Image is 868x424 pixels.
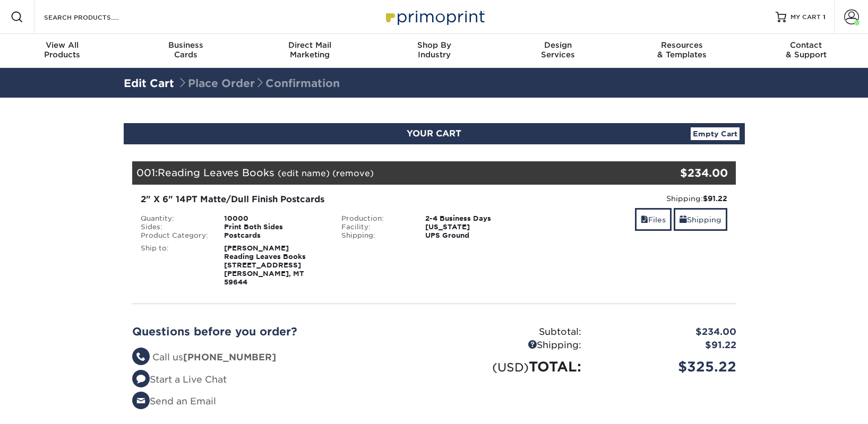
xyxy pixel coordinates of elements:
strong: $91.22 [703,194,727,203]
img: Primoprint [381,5,487,28]
div: $325.22 [589,357,744,377]
strong: [PHONE_NUMBER] [183,352,276,362]
span: MY CART [790,13,821,22]
a: Edit Cart [124,77,174,90]
div: Marketing [248,40,372,59]
a: BusinessCards [124,34,248,68]
div: Subtotal: [434,325,589,339]
a: Shipping [674,208,727,231]
span: 1 [823,13,826,21]
input: SEARCH PRODUCTS..... [43,11,147,23]
a: (remove) [332,168,374,178]
a: Start a Live Chat [132,374,227,385]
span: Contact [744,40,868,50]
a: Contact& Support [744,34,868,68]
div: Shipping: [434,339,589,352]
a: Shop ByIndustry [372,34,496,68]
div: Ship to: [133,244,217,287]
div: Services [496,40,620,59]
span: Direct Mail [248,40,372,50]
div: UPS Ground [417,231,535,240]
span: Shop By [372,40,496,50]
div: Shipping: [333,231,417,240]
div: [US_STATE] [417,223,535,231]
div: Quantity: [133,214,217,223]
span: YOUR CART [407,128,461,139]
div: 10000 [216,214,333,223]
div: 2" X 6" 14PT Matte/Dull Finish Postcards [141,193,527,206]
div: $91.22 [589,339,744,352]
div: Print Both Sides [216,223,333,231]
h2: Questions before you order? [132,325,426,338]
a: Resources& Templates [620,34,744,68]
div: Sides: [133,223,217,231]
span: Design [496,40,620,50]
div: & Templates [620,40,744,59]
div: Industry [372,40,496,59]
a: Direct MailMarketing [248,34,372,68]
small: (USD) [492,360,529,374]
div: Product Category: [133,231,217,240]
a: (edit name) [278,168,330,178]
span: Reading Leaves Books [158,167,274,178]
div: TOTAL: [434,357,589,377]
span: shipping [680,215,687,224]
a: Send an Email [132,396,216,406]
div: 2-4 Business Days [417,214,535,223]
div: 001: [132,161,635,185]
a: Empty Cart [691,127,740,140]
div: Shipping: [543,193,728,204]
div: & Support [744,40,868,59]
span: files [641,215,648,224]
div: Cards [124,40,248,59]
a: Files [635,208,672,231]
div: Production: [333,214,417,223]
div: $234.00 [589,325,744,339]
div: $234.00 [635,165,728,181]
span: Business [124,40,248,50]
div: Postcards [216,231,333,240]
span: Resources [620,40,744,50]
a: DesignServices [496,34,620,68]
span: Place Order Confirmation [177,77,340,90]
div: Facility: [333,223,417,231]
strong: [PERSON_NAME] Reading Leaves Books [STREET_ADDRESS] [PERSON_NAME], MT 59644 [224,244,306,286]
li: Call us [132,351,426,365]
